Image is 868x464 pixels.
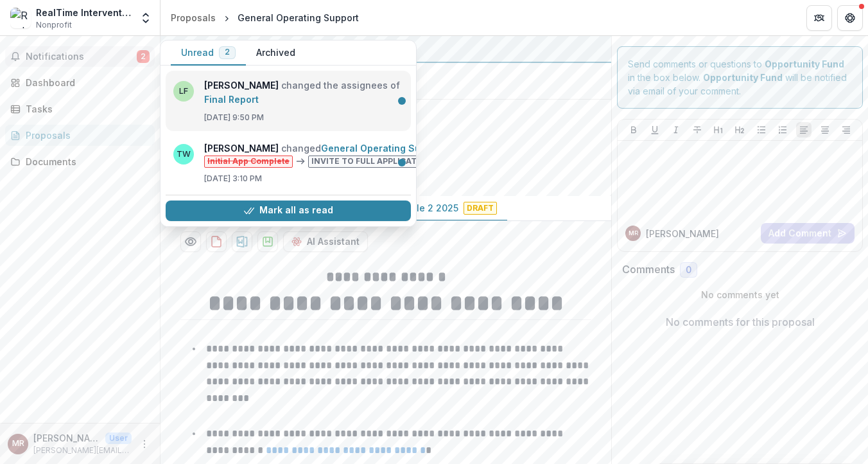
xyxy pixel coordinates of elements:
[806,5,832,31] button: Partners
[26,129,144,142] div: Proposals
[33,431,100,445] p: [PERSON_NAME]
[703,72,783,83] strong: Opportunity Fund
[204,78,403,107] p: changed the assignees of
[626,122,641,138] button: Bold
[622,288,858,301] p: No comments yet
[647,122,663,138] button: Underline
[180,231,201,252] button: Preview 6ccfb96b-bd32-42d4-b08a-a876debc5404-1.pdf
[5,125,155,146] a: Proposals
[26,102,144,116] div: Tasks
[5,98,155,120] a: Tasks
[246,40,306,66] button: Archived
[171,11,216,24] div: Proposals
[732,122,747,138] button: Heading 2
[796,122,812,138] button: Align Left
[5,151,155,172] a: Documents
[629,230,638,236] div: Molly Rice
[137,50,150,63] span: 2
[837,5,863,31] button: Get Help
[646,227,719,240] p: [PERSON_NAME]
[765,58,844,69] strong: Opportunity Fund
[232,231,252,252] button: download-proposal
[26,76,144,89] div: Dashboard
[761,223,855,244] button: Add Comment
[171,40,246,66] button: Unread
[137,5,155,31] button: Open entity switcher
[711,122,726,138] button: Heading 1
[225,48,230,57] span: 2
[668,122,684,138] button: Italicize
[10,8,31,28] img: RealTime Interventions
[754,122,769,138] button: Bullet List
[204,94,259,105] a: Final Report
[33,445,132,456] p: [PERSON_NAME][EMAIL_ADDRESS][DOMAIN_NAME]
[690,122,705,138] button: Strike
[166,8,221,27] a: Proposals
[204,141,469,168] p: changed from
[26,155,144,168] div: Documents
[464,202,497,215] span: Draft
[238,11,359,24] div: General Operating Support
[105,433,132,444] p: User
[5,72,155,93] a: Dashboard
[137,436,152,452] button: More
[686,265,691,276] span: 0
[12,440,24,448] div: Molly Rice
[5,46,155,67] button: Notifications2
[617,46,863,109] div: Send comments or questions to in the box below. will be notified via email of your comment.
[257,231,278,252] button: download-proposal
[283,231,368,252] button: AI Assistant
[775,122,790,138] button: Ordered List
[206,231,227,252] button: download-proposal
[666,314,815,330] p: No comments for this proposal
[817,122,833,138] button: Align Center
[622,263,675,276] h2: Comments
[166,201,411,221] button: Mark all as read
[36,19,72,31] span: Nonprofit
[166,8,364,27] nav: breadcrumb
[26,51,137,62] span: Notifications
[838,122,854,138] button: Align Right
[321,143,445,154] a: General Operating Support
[36,6,132,19] div: RealTime Interventions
